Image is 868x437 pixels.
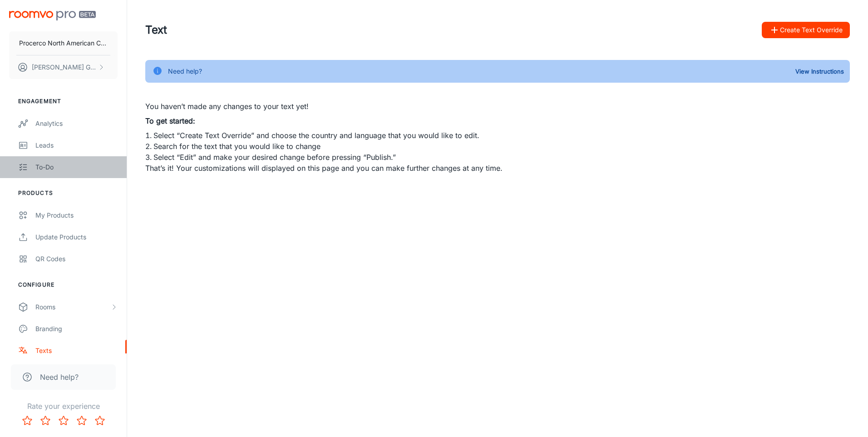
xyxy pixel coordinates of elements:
[145,116,195,125] b: To get started:
[762,22,850,38] button: Create Text Override
[145,101,850,112] p: You haven’t made any changes to your text yet!
[145,130,850,141] li: Select “Create Text Override” and choose the country and language that you would like to edit.
[145,22,167,38] h1: Text
[793,65,846,78] button: View Instructions
[9,11,96,20] img: Roomvo PRO Beta
[35,140,118,150] div: Leads
[35,119,118,129] div: Analytics
[19,38,108,48] p: Procerco North American Corporation
[9,55,118,79] button: [PERSON_NAME] Gloce
[32,62,96,72] p: [PERSON_NAME] Gloce
[145,141,850,152] li: Search for the text that you would like to change
[168,63,202,80] div: Need help?
[145,152,850,163] li: Select “Edit” and make your desired change before pressing “Publish.”
[9,31,118,55] button: Procerco North American Corporation
[35,162,118,172] div: To-do
[145,163,850,174] p: That’s it! Your customizations will displayed on this page and you can make further changes at an...
[35,210,118,220] div: My Products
